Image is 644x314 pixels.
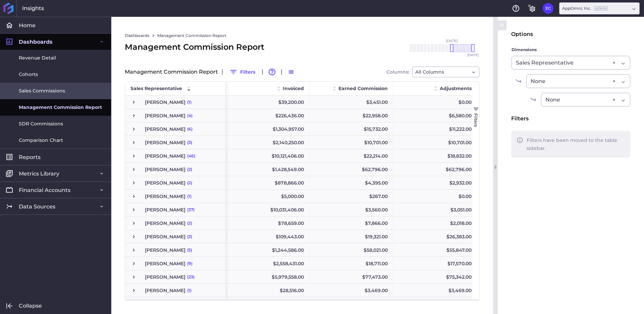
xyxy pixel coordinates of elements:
span: [PERSON_NAME] [145,217,185,230]
div: $2,558,431.00 [226,257,310,270]
div: $28,516.00 [226,284,310,297]
div: × [612,58,615,67]
span: [PERSON_NAME] [145,123,185,135]
div: $62,796.00 [393,163,477,176]
div: $17,570.00 [393,257,477,270]
div: Press SPACE to select this row. [125,149,226,163]
span: (46) [187,150,195,162]
span: Financial Accounts [19,187,70,194]
div: $58,021.00 [310,243,393,257]
div: Press SPACE to select this row. [125,136,226,149]
div: $4,395.00 [310,176,393,189]
span: (3) [187,136,192,149]
div: $3,451.00 [310,95,393,109]
span: (1) [187,284,192,297]
span: Comparison Chart [19,137,63,144]
div: $55,847.00 [393,243,477,257]
span: (9) [187,257,193,270]
span: [PERSON_NAME] [145,298,185,310]
div: Dropdown select [512,56,630,70]
span: [DATE] [446,39,458,43]
span: [PERSON_NAME] [145,136,185,149]
div: Dropdown select [526,74,630,88]
div: $5,979,558.00 [226,270,310,283]
span: [PERSON_NAME] [145,190,185,203]
div: Press SPACE to select this row. [125,163,226,176]
span: [PERSON_NAME] [145,109,185,122]
div: $15,732.00 [310,122,393,135]
div: $29,306.00 [310,297,393,310]
span: [PERSON_NAME] [145,230,185,243]
span: Cohorts [19,71,38,78]
div: $6,580.00 [393,109,477,122]
a: Management Commission Report [157,33,226,39]
div: Press SPACE to select this row. [125,284,226,297]
div: $878,866.00 [226,176,310,189]
span: Sales Representative [516,59,574,67]
div: $0.00 [393,190,477,203]
span: (2) [187,217,192,230]
div: AppOmni, Inc. [562,5,608,11]
div: Press SPACE to select this row. [125,190,226,203]
div: Press SPACE to select this row. [125,109,226,122]
span: [PERSON_NAME] [145,203,185,216]
span: (6) [187,123,193,135]
span: [PERSON_NAME] [145,271,185,283]
span: Dimensions [512,46,537,53]
div: $3,560.00 [310,203,393,216]
div: Press SPACE to select this row. [125,230,226,243]
div: $2,140,250.00 [226,136,310,149]
span: Sales Commissions [19,87,65,94]
div: $19,321.00 [310,230,393,243]
div: $78,659.00 [226,217,310,230]
div: Press SPACE to select this row. [125,243,226,257]
span: (1) [187,190,192,203]
div: Press SPACE to select this row. [125,176,226,190]
div: $7,866.00 [310,217,393,230]
div: $3,469.00 [310,284,393,297]
a: Dashboards [125,33,149,39]
span: [PERSON_NAME] [145,284,185,297]
button: General Settings [527,3,537,14]
div: $2,018.00 [393,217,477,230]
div: Dropdown select [412,67,479,77]
div: $10,031,406.00 [226,203,310,216]
div: $10,701.00 [393,136,477,149]
div: $5,000.00 [226,190,310,203]
button: Filters [226,67,258,77]
div: $18,832.00 [393,149,477,162]
div: $26,383.00 [393,230,477,243]
div: Options [511,30,533,38]
span: [DATE] [467,53,479,57]
div: $2,932.00 [393,176,477,189]
div: Press SPACE to select this row. [125,95,226,109]
span: (4) [187,109,193,122]
div: Filters have been moved to the table sidebar. [511,131,631,158]
span: (37) [187,203,195,216]
span: (2) [187,163,192,176]
span: Columns: [386,70,409,74]
div: Press SPACE to select this row. [125,270,226,284]
ins: Admin [594,6,608,10]
div: Dropdown select [541,93,630,107]
span: [PERSON_NAME] [145,150,185,162]
span: [PERSON_NAME] [145,244,185,257]
div: $18,711.00 [310,257,393,270]
div: × [612,95,615,104]
div: $1,304,957.00 [226,122,310,135]
span: [PERSON_NAME] [145,176,185,189]
div: $11,222.00 [393,122,477,135]
div: $1,581,623.00 [226,297,310,310]
span: Reports [19,154,41,161]
span: Earned Commission [338,85,388,91]
div: $226,436.00 [226,109,310,122]
span: Dashboards [19,38,53,45]
div: Dropdown select [559,2,640,14]
span: [PERSON_NAME] [145,96,185,109]
div: $3,051.00 [393,203,477,216]
div: $77,473.00 [310,270,393,283]
span: (23) [187,271,195,283]
span: Data Sources [19,203,55,210]
div: $0.00 [393,95,477,109]
span: Invoiced [283,85,304,91]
